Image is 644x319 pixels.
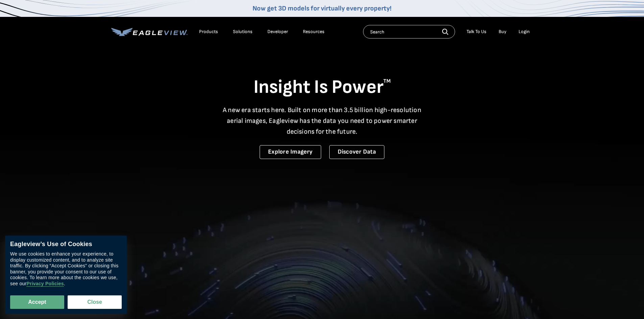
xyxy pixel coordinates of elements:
[267,29,288,35] a: Developer
[499,29,506,35] a: Buy
[68,295,122,309] button: Close
[383,78,391,84] sup: TM
[10,251,122,287] div: We use cookies to enhance your experience, to display customized content, and to analyze site tra...
[253,4,391,12] a: Now get 3D models for virtually every property!
[219,105,426,137] p: A new era starts here. Built on more than 3.5 billion high-resolution aerial images, Eagleview ha...
[363,25,455,38] input: Search
[233,29,253,35] div: Solutions
[260,145,321,159] a: Explore Imagery
[303,29,325,35] div: Resources
[111,76,533,99] h1: Insight Is Power
[26,281,64,287] a: Privacy Policies
[10,241,122,248] div: Eagleview’s Use of Cookies
[329,145,384,159] a: Discover Data
[519,29,530,35] div: Login
[199,29,218,35] div: Products
[467,29,486,35] div: Talk To Us
[10,295,64,309] button: Accept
